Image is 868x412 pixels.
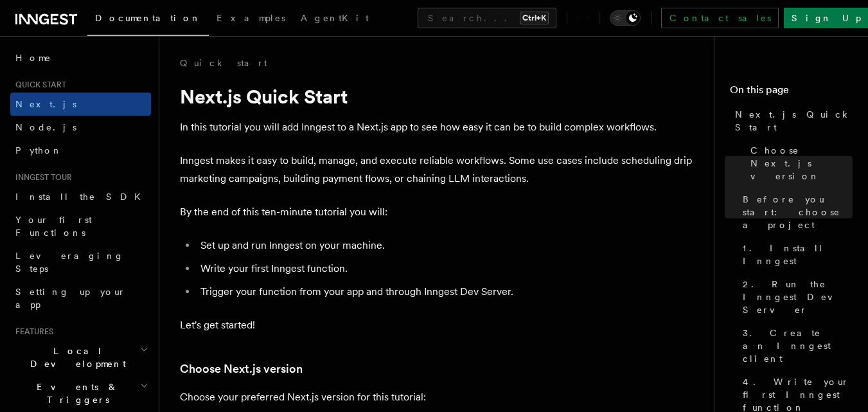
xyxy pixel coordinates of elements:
a: Next.js [10,93,151,116]
span: Examples [217,13,285,23]
span: Node.js [15,122,76,132]
a: Documentation [87,4,209,36]
a: Contact sales [661,8,779,28]
span: Events & Triggers [10,381,140,406]
span: 1. Install Inngest [743,242,853,267]
kbd: Ctrl+K [520,12,549,24]
p: Inngest makes it easy to build, manage, and execute reliable workflows. Some use cases include sc... [180,152,694,188]
span: Quick start [10,80,66,90]
a: Next.js Quick Start [730,103,853,139]
span: AgentKit [301,13,369,23]
a: Setting up your app [10,280,151,316]
span: Local Development [10,345,140,370]
span: Features [10,327,53,337]
h4: On this page [730,82,853,103]
button: Search...Ctrl+K [418,8,556,28]
span: Choose Next.js version [750,144,853,183]
span: Setting up your app [15,287,126,310]
span: Next.js [15,99,76,109]
p: Choose your preferred Next.js version for this tutorial: [180,388,694,406]
a: Node.js [10,116,151,139]
p: Let's get started! [180,316,694,334]
a: 1. Install Inngest [738,237,853,273]
span: 3. Create an Inngest client [743,327,853,365]
span: Leveraging Steps [15,251,124,274]
a: Before you start: choose a project [738,188,853,237]
span: Home [15,51,51,64]
a: Install the SDK [10,185,151,208]
a: Python [10,139,151,162]
a: Examples [209,4,293,35]
a: 3. Create an Inngest client [738,321,853,370]
a: AgentKit [293,4,376,35]
span: Inngest tour [10,172,72,183]
a: Choose Next.js version [745,139,853,188]
a: 2. Run the Inngest Dev Server [738,273,853,321]
button: Events & Triggers [10,375,151,411]
span: Documentation [95,13,201,23]
li: Trigger your function from your app and through Inngest Dev Server. [197,283,694,301]
a: Leveraging Steps [10,244,151,280]
span: 2. Run the Inngest Dev Server [743,278,853,316]
span: Before you start: choose a project [743,193,853,231]
a: Choose Next.js version [180,360,303,378]
span: Next.js Quick Start [735,108,853,134]
h1: Next.js Quick Start [180,85,694,108]
p: In this tutorial you will add Inngest to a Next.js app to see how easy it can be to build complex... [180,118,694,136]
button: Local Development [10,339,151,375]
a: Quick start [180,57,267,69]
span: Your first Functions [15,215,92,238]
a: Home [10,46,151,69]
p: By the end of this ten-minute tutorial you will: [180,203,694,221]
span: Install the SDK [15,192,148,202]
li: Write your first Inngest function. [197,260,694,278]
span: Python [15,145,62,156]
button: Toggle dark mode [610,10,641,26]
a: Your first Functions [10,208,151,244]
li: Set up and run Inngest on your machine. [197,237,694,255]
